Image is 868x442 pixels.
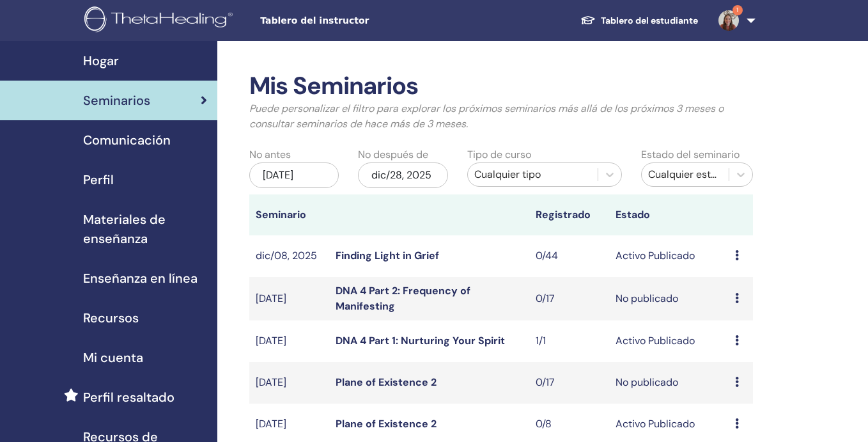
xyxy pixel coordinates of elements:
[529,362,609,404] td: 0/17
[336,417,437,430] a: Plane of Existence 2
[529,235,609,277] td: 0/44
[718,10,739,31] img: default.jpg
[641,147,740,162] label: Estado del seminario
[83,91,150,110] span: Seminarios
[580,15,596,26] img: graduation-cap-white.svg
[336,284,470,313] a: DNA 4 Part 2: Frequency of Manifesting
[249,72,754,101] h2: Mis Seminarios
[83,51,119,70] span: Hogar
[336,334,505,347] a: DNA 4 Part 1: Nurturing Your Spirit
[249,147,291,162] label: No antes
[83,388,174,407] span: Perfil resaltado
[249,162,339,188] div: [DATE]
[529,277,609,320] td: 0/17
[609,194,729,235] th: Estado
[83,269,198,288] span: Enseñanza en línea
[249,320,329,362] td: [DATE]
[83,348,143,367] span: Mi cuenta
[529,194,609,235] th: Registrado
[83,210,207,248] span: Materiales de enseñanza
[529,320,609,362] td: 1/1
[609,235,729,277] td: Activo Publicado
[83,170,114,189] span: Perfil
[336,249,439,262] a: Finding Light in Grief
[609,320,729,362] td: Activo Publicado
[83,308,139,328] span: Recursos
[648,167,722,182] div: Cualquier estatus
[732,5,743,15] span: 1
[260,14,452,28] span: Tablero del instructor
[249,101,754,132] p: Puede personalizar el filtro para explorar los próximos seminarios más allá de los próximos 3 mes...
[336,375,437,389] a: Plane of Existence 2
[83,130,171,150] span: Comunicación
[358,162,448,188] div: dic/28, 2025
[249,194,329,235] th: Seminario
[474,167,592,182] div: Cualquier tipo
[570,9,708,33] a: Tablero del estudiante
[609,277,729,320] td: No publicado
[467,147,531,162] label: Tipo de curso
[84,6,237,35] img: logo.png
[249,362,329,404] td: [DATE]
[249,235,329,277] td: dic/08, 2025
[358,147,428,162] label: No después de
[609,362,729,404] td: No publicado
[249,277,329,320] td: [DATE]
